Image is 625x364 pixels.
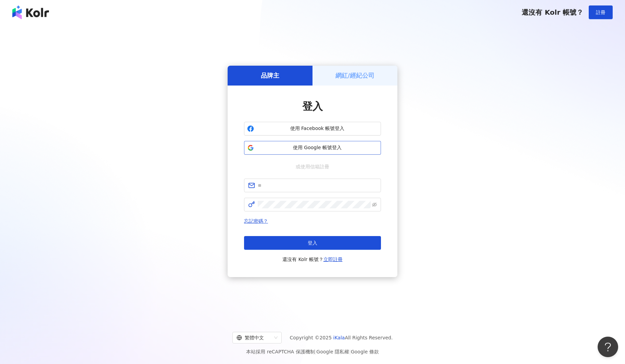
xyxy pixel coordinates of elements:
[308,240,317,246] span: 登入
[598,337,618,357] iframe: Help Scout Beacon - Open
[596,10,605,15] span: 註冊
[237,332,271,343] div: 繁體中文
[315,349,317,354] span: |
[290,334,393,342] span: Copyright © 2025 All Rights Reserved.
[12,5,49,19] img: logo
[316,349,349,354] a: Google 隱私權
[349,349,351,354] span: |
[244,218,268,224] a: 忘記密碼？
[257,144,378,151] span: 使用 Google 帳號登入
[323,257,343,262] a: 立即註冊
[522,8,583,16] span: 還沒有 Kolr 帳號？
[244,122,381,135] button: 使用 Facebook 帳號登入
[257,125,378,132] span: 使用 Facebook 帳號登入
[333,335,345,340] a: iKala
[282,255,343,263] span: 還沒有 Kolr 帳號？
[261,71,279,80] h5: 品牌主
[335,71,375,80] h5: 網紅/經紀公司
[589,5,613,19] button: 註冊
[302,100,323,112] span: 登入
[291,163,334,170] span: 或使用信箱註冊
[372,202,377,207] span: eye-invisible
[246,348,379,356] span: 本站採用 reCAPTCHA 保護機制
[351,349,379,354] a: Google 條款
[244,141,381,155] button: 使用 Google 帳號登入
[244,236,381,250] button: 登入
